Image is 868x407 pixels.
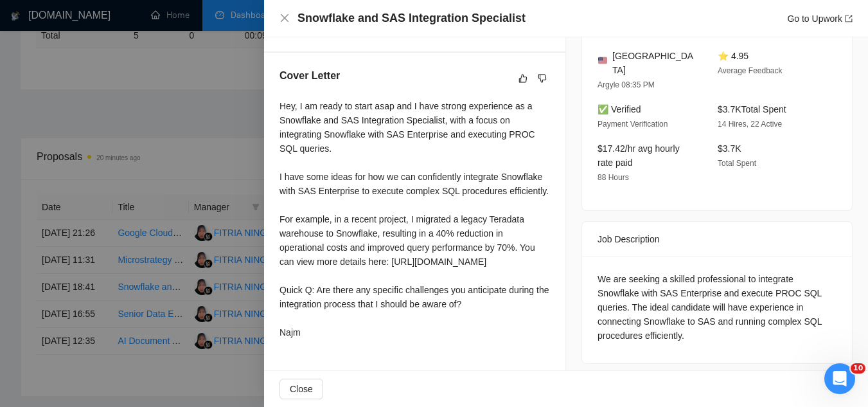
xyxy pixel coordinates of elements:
span: $3.7K [718,143,741,154]
h5: Cover Letter [279,68,340,84]
div: Job Description [598,222,837,257]
span: Total Spent [718,159,756,168]
span: dislike [538,73,547,84]
span: Average Feedback [718,66,783,75]
span: ⭐ 4.95 [718,51,748,61]
span: Payment Verification [598,120,668,129]
button: dislike [535,71,550,86]
span: Argyle 08:35 PM [598,80,655,89]
span: $3.7K Total Spent [718,104,786,114]
span: export [845,15,853,23]
span: 14 Hires, 22 Active [718,120,782,129]
span: 10 [851,363,865,374]
button: Close [279,13,290,24]
span: [GEOGRAPHIC_DATA] [612,49,697,77]
div: We are seeking a skilled professional to integrate Snowflake with SAS Enterprise and execute PROC... [598,272,837,343]
iframe: Intercom live chat [824,363,855,394]
span: $17.42/hr avg hourly rate paid [598,143,680,168]
span: like [518,73,527,84]
span: Close [290,382,313,396]
span: ✅ Verified [598,104,641,114]
h4: Snowflake and SAS Integration Specialist [297,10,526,26]
a: Go to Upworkexport [787,14,853,24]
button: like [515,71,531,86]
button: Close [279,379,323,399]
span: close [279,13,290,23]
span: 88 Hours [598,173,629,182]
div: Hey, I am ready to start asap and I have strong experience as a Snowflake and SAS Integration Spe... [279,99,550,339]
img: 🇺🇸 [598,56,607,65]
